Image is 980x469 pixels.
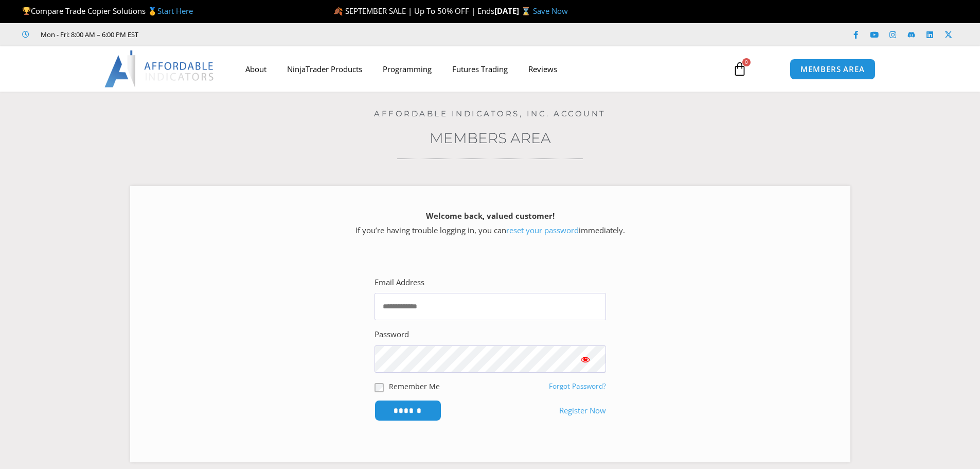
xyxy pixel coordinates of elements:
a: Register Now [559,404,606,418]
a: About [235,57,277,81]
a: 0 [717,54,762,84]
img: LogoAI | Affordable Indicators – NinjaTrader [104,50,215,88]
a: reset your password [506,225,579,235]
a: NinjaTrader Products [277,57,372,81]
strong: Welcome back, valued customer! [426,211,555,221]
a: Members Area [430,129,551,147]
a: Reviews [518,57,567,81]
span: 0 [742,58,751,66]
a: MEMBERS AREA [790,59,876,80]
nav: Menu [235,57,721,81]
a: Start Here [157,6,193,16]
span: Mon - Fri: 8:00 AM – 6:00 PM EST [38,28,138,41]
span: 🍂 SEPTEMBER SALE | Up To 50% OFF | Ends [333,6,494,16]
label: Remember Me [389,381,440,392]
button: Show password [565,345,606,373]
iframe: Customer reviews powered by Trustpilot [153,29,307,40]
a: Forgot Password? [549,381,606,391]
p: If you’re having trouble logging in, you can immediately. [148,209,832,238]
span: MEMBERS AREA [800,65,865,73]
a: Save Now [533,6,568,16]
img: 🏆 [23,7,30,15]
strong: [DATE] ⌛ [494,6,533,16]
a: Futures Trading [442,57,518,81]
span: Compare Trade Copier Solutions 🥇 [22,6,193,16]
a: Affordable Indicators, Inc. Account [374,109,606,118]
label: Password [375,327,409,342]
a: Programming [372,57,442,81]
label: Email Address [375,275,424,290]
